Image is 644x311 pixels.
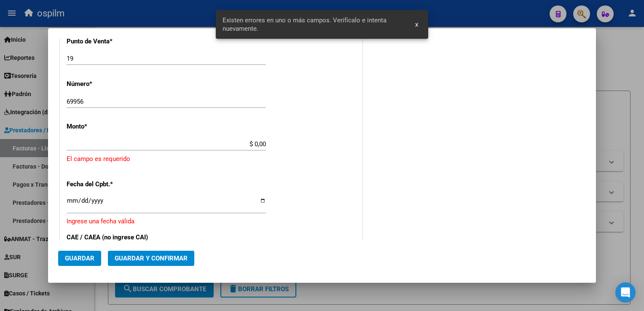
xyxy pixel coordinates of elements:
span: Guardar y Confirmar [115,255,188,262]
p: El campo es requerido [67,154,356,164]
p: Fecha del Cpbt. [67,180,153,189]
button: Guardar y Confirmar [108,251,194,266]
p: Número [67,79,153,89]
button: Guardar [58,251,101,266]
p: Monto [67,122,153,131]
span: Existen errores en uno o más campos. Verifícalo e intenta nuevamente. [223,16,405,33]
p: Ingrese una fecha válida [67,217,356,226]
span: Guardar [65,255,94,262]
p: Punto de Venta [67,37,153,46]
div: Open Intercom Messenger [615,282,636,303]
button: x [408,17,425,32]
p: CAE / CAEA (no ingrese CAI) [67,233,153,242]
span: x [415,21,418,28]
